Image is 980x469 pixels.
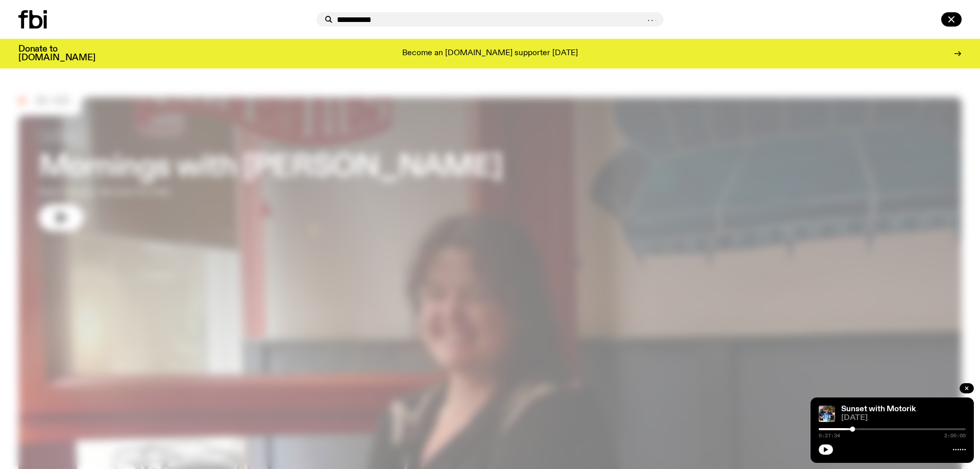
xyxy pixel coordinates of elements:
[18,45,95,62] h3: Donate to [DOMAIN_NAME]
[402,49,578,58] p: Become an [DOMAIN_NAME] supporter [DATE]
[654,15,657,23] span: .
[944,433,966,438] span: 2:00:00
[650,15,654,23] span: .
[819,433,840,438] span: 0:27:34
[841,405,916,413] a: Sunset with Motorik
[841,414,966,422] span: [DATE]
[819,406,835,422] img: Andrew, Reenie, and Pat stand in a row, smiling at the camera, in dappled light with a vine leafe...
[647,15,650,23] span: .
